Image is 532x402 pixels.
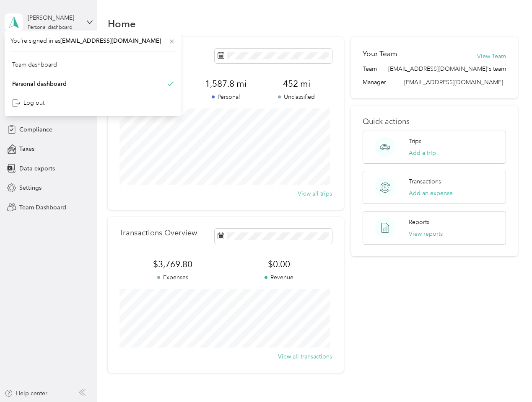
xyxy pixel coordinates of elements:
div: [PERSON_NAME] [28,13,80,22]
span: Manager [363,78,386,87]
span: Team Dashboard [19,203,66,212]
button: Add an expense [409,189,453,198]
button: Help center [5,389,47,398]
span: You’re signed in as [10,36,175,45]
div: Personal dashboard [12,79,67,88]
span: [EMAIL_ADDRESS][DOMAIN_NAME] [404,79,503,86]
h1: Home [108,19,136,28]
p: Transactions Overview [119,229,197,237]
button: View all trips [298,189,332,198]
span: Data exports [19,164,55,173]
p: Unclassified [261,93,332,101]
p: Transactions [409,177,441,186]
span: $0.00 [226,258,332,270]
span: 1,587.8 mi [190,78,261,90]
span: 452 mi [261,78,332,90]
p: Revenue [226,273,332,282]
p: Expenses [119,273,226,282]
p: Reports [409,218,429,227]
h2: Your Team [363,49,397,59]
button: Add a trip [409,149,436,157]
div: Personal dashboard [28,25,73,30]
span: [EMAIL_ADDRESS][DOMAIN_NAME]'s team [388,64,506,73]
div: Team dashboard [12,60,57,69]
span: [EMAIL_ADDRESS][DOMAIN_NAME] [60,37,161,44]
span: Settings [19,183,42,192]
span: Team [363,64,377,73]
p: Trips [409,137,421,146]
span: Compliance [19,125,52,134]
button: View all transactions [278,352,332,361]
span: Taxes [19,144,34,153]
button: View Team [477,52,506,61]
iframe: Everlance-gr Chat Button Frame [485,355,532,402]
p: Quick actions [363,117,506,126]
span: $3,769.80 [119,258,226,270]
button: View reports [409,229,443,238]
p: Personal [190,93,261,101]
div: Log out [12,98,44,107]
